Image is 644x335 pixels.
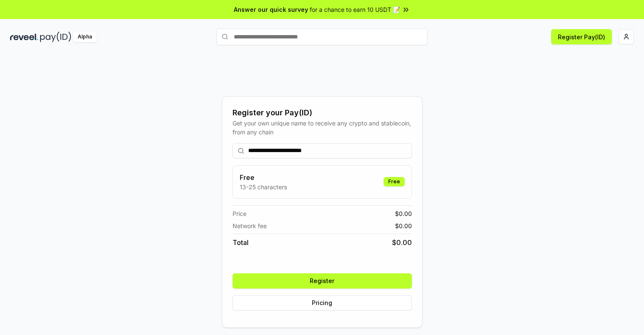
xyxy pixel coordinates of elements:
[392,237,412,248] span: $ 0.00
[233,107,412,119] div: Register your Pay(ID)
[240,182,287,191] p: 13-25 characters
[234,5,308,14] span: Answer our quick survey
[233,237,249,248] span: Total
[395,209,412,218] span: $ 0.00
[395,221,412,230] span: $ 0.00
[384,177,405,186] div: Free
[40,32,71,42] img: pay_id
[240,172,287,182] h3: Free
[233,221,267,230] span: Network fee
[310,5,400,14] span: for a chance to earn 10 USDT 📝
[233,119,412,136] div: Get your own unique name to receive any crypto and stablecoin, from any chain
[10,32,38,42] img: reveel_dark
[73,32,97,42] div: Alpha
[233,273,412,289] button: Register
[551,29,612,44] button: Register Pay(ID)
[233,209,246,218] span: Price
[233,295,412,310] button: Pricing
